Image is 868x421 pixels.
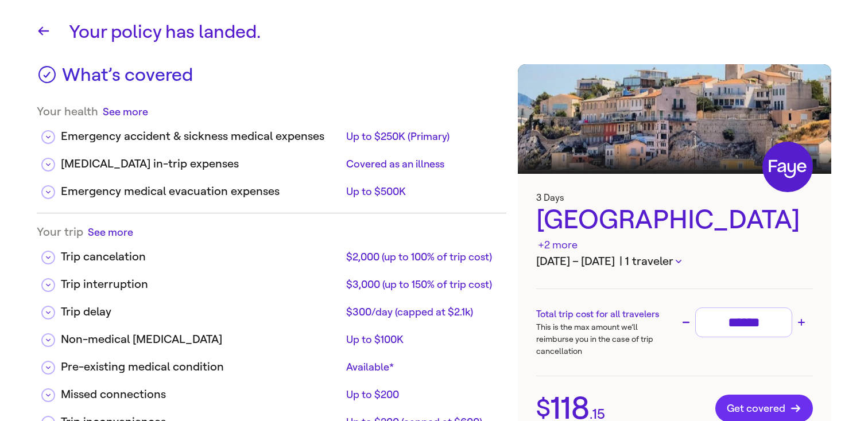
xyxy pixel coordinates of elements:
[346,388,497,401] div: Up to $200
[536,253,813,270] h3: [DATE] – [DATE]
[61,183,342,200] div: Emergency medical evacuation expenses
[61,128,342,145] div: Emergency accident & sickness medical expenses
[37,174,506,201] div: Emergency medical evacuation expensesUp to $500K
[61,248,342,266] div: Trip cancelation
[37,119,506,146] div: Emergency accident & sickness medical expensesUp to $250K (Primary)
[536,307,675,321] h3: Total trip cost for all travelers
[590,407,592,421] span: .
[88,225,133,239] button: See more
[62,64,193,93] h3: What’s covered
[61,303,342,321] div: Trip delay
[37,294,506,322] div: Trip delay$300/day (capped at $2.1k)
[346,130,497,143] div: Up to $250K (Primary)
[61,155,342,173] div: [MEDICAL_DATA] in-trip expenses
[61,386,342,403] div: Missed connections
[679,315,693,329] button: Decrease trip cost
[37,267,506,294] div: Trip interruption$3,000 (up to 150% of trip cost)
[61,358,342,376] div: Pre-existing medical condition
[37,377,506,404] div: Missed connectionsUp to $200
[69,18,831,46] h1: Your policy has landed.
[536,321,675,357] p: This is the max amount we’ll reimburse you in the case of trip cancellation
[346,360,497,374] div: Available*
[37,225,506,239] div: Your trip
[592,407,605,421] span: 15
[619,253,681,270] button: | 1 traveler
[536,396,551,420] span: $
[346,185,497,198] div: Up to $500K
[538,237,578,253] div: +2 more
[700,313,787,333] input: Trip cost
[37,239,506,267] div: Trip cancelation$2,000 (up to 100% of trip cost)
[346,333,497,346] div: Up to $100K
[346,278,497,291] div: $3,000 (up to 150% of trip cost)
[536,192,813,203] h3: 3 Days
[61,331,342,348] div: Non-medical [MEDICAL_DATA]
[727,403,801,414] span: Get covered
[346,305,497,319] div: $300/day (capped at $2.1k)
[37,146,506,174] div: [MEDICAL_DATA] in-trip expensesCovered as an illness
[103,104,148,119] button: See more
[37,349,506,377] div: Pre-existing medical conditionAvailable*
[795,315,808,329] button: Increase trip cost
[536,203,813,253] div: [GEOGRAPHIC_DATA]
[37,322,506,349] div: Non-medical [MEDICAL_DATA]Up to $100K
[61,276,342,293] div: Trip interruption
[37,104,506,119] div: Your health
[346,250,497,264] div: $2,000 (up to 100% of trip cost)
[346,157,497,171] div: Covered as an illness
